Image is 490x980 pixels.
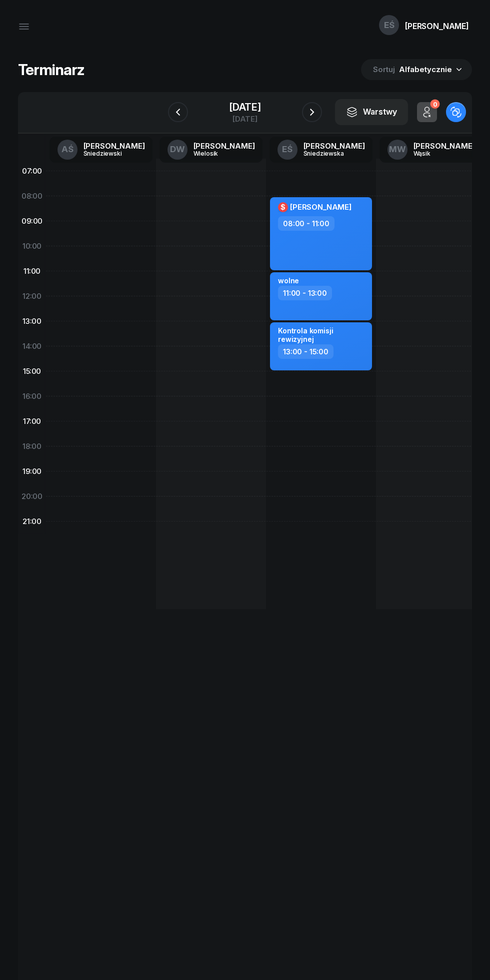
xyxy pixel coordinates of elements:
div: [PERSON_NAME] [405,22,469,30]
div: 07:00 [18,159,46,184]
div: 13:00 [18,309,46,334]
div: 0 [430,100,439,109]
span: MW [389,145,406,154]
div: 12:00 [18,284,46,309]
div: 10:00 [18,234,46,259]
div: 20:00 [18,484,46,509]
div: Wąsik [413,150,461,157]
a: MW[PERSON_NAME]Wąsik [379,137,483,163]
div: 08:00 [18,184,46,209]
a: EŚ[PERSON_NAME]Śniedziewska [269,137,373,163]
span: AŚ [61,145,73,154]
div: [DATE] [229,102,261,112]
button: 0 [417,102,437,122]
div: 13:00 - 15:00 [278,344,333,359]
button: Warstwy [335,99,408,125]
div: [PERSON_NAME] [193,142,255,150]
span: EŚ [282,145,292,154]
a: AŚ[PERSON_NAME]Śniedziewski [49,137,153,163]
a: DW[PERSON_NAME]Wielosik [159,137,263,163]
span: EŚ [384,21,394,30]
div: 08:00 - 11:00 [278,216,334,231]
span: DW [170,145,185,154]
h1: Terminarz [18,61,84,79]
div: Śniedziewska [303,150,351,157]
span: Sortuj [373,63,397,76]
div: Śniedziewski [83,150,131,157]
div: 11:00 [18,259,46,284]
div: 17:00 [18,409,46,434]
div: 19:00 [18,459,46,484]
div: [PERSON_NAME] [413,142,475,150]
button: Sortuj Alfabetycznie [361,59,472,80]
div: 14:00 [18,334,46,359]
div: [DATE] [229,115,261,123]
div: Kontrola komisji rewizyjnej [278,326,366,343]
div: Warstwy [346,106,397,119]
div: 11:00 - 13:00 [278,286,332,300]
div: 21:00 [18,509,46,534]
div: [PERSON_NAME] [303,142,365,150]
div: 15:00 [18,359,46,384]
div: 09:00 [18,209,46,234]
span: Alfabetycznie [399,65,452,74]
span: [PERSON_NAME] [290,202,351,212]
span: $ [280,204,285,211]
div: Wielosik [193,150,241,157]
div: 16:00 [18,384,46,409]
div: 18:00 [18,434,46,459]
div: [PERSON_NAME] [83,142,145,150]
div: wolne [278,276,299,285]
